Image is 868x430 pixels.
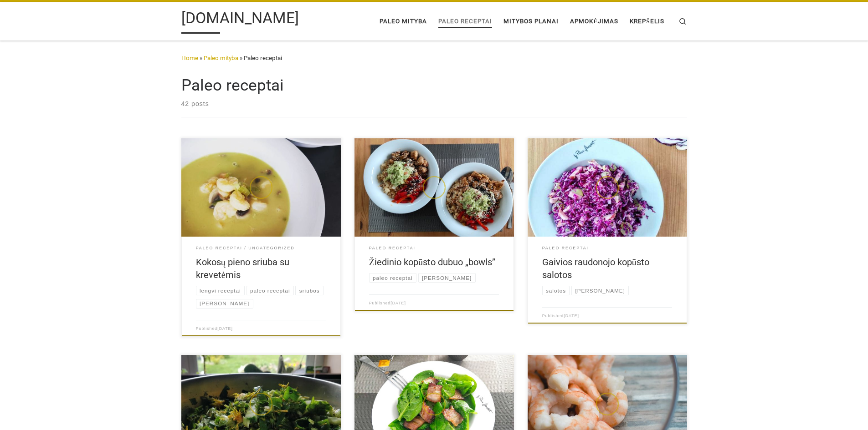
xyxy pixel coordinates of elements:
span: sriubos [299,288,320,293]
span: Paleo mityba [380,12,427,29]
a: Paleo mityba [204,55,238,61]
span: paleo receptai [373,275,413,281]
span: Krepšelis [630,12,664,29]
a: [DATE] [564,314,579,318]
span: » [240,55,242,61]
span: salotos [546,288,566,293]
div: Published [539,313,583,319]
a: Uncategorized [248,243,294,253]
span: Paleo receptai [542,246,589,250]
a: Paleo receptai [542,243,589,253]
a: sriubos [295,286,323,295]
span: Paleo receptai [369,246,416,250]
a: Paleo receptai [369,243,416,253]
span: 42 posts [181,100,209,107]
span: Paleo receptai [244,55,282,61]
span: Uncategorized [248,246,294,250]
a: [DATE] [217,326,233,331]
div: Published [365,300,410,307]
a: salotos [542,286,570,295]
a: Paleo receptai [436,12,495,31]
span: Apmokėjimas [570,12,618,29]
span: Paleo receptai [438,12,492,29]
a: paleo receptai [247,286,294,295]
a: Apmokėjimas [567,12,621,31]
span: Mitybos planai [503,12,559,29]
a: [PERSON_NAME] [418,273,476,283]
span: [PERSON_NAME] [200,300,249,306]
span: lengvi receptai [200,288,241,293]
a: Paleo mityba [377,12,430,31]
span: [PERSON_NAME] [575,288,625,293]
a: Žiedinio kopūsto dubuo „bowls” [369,257,495,268]
a: Krepšelis [627,12,667,31]
a: [PERSON_NAME] [196,299,253,309]
span: » [200,55,202,61]
a: paleo receptai [369,273,416,283]
a: [DATE] [390,301,406,305]
a: lengvi receptai [196,286,245,295]
span: [PERSON_NAME] [422,275,472,281]
a: Paleo receptai [196,243,242,253]
span: Paleo receptai [196,246,242,250]
a: Mitybos planai [501,12,562,31]
a: Gaivios raudonojo kopūsto salotos [542,257,649,280]
a: Home [181,55,198,61]
div: Published [192,325,236,332]
a: [PERSON_NAME] [571,286,629,295]
a: Kokosų pieno sriuba su krevetėmis [196,257,289,280]
h1: Paleo receptai [181,76,687,96]
a: [DOMAIN_NAME] [181,7,299,34]
span: paleo receptai [250,288,290,293]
